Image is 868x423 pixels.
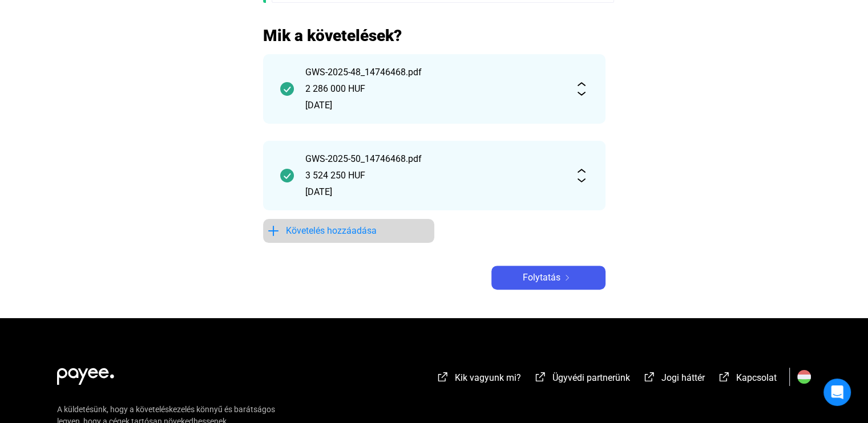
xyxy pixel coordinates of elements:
[305,99,563,112] div: [DATE]
[305,185,563,199] div: [DATE]
[305,82,563,96] div: 2 286 000 HUF
[552,372,630,383] span: Ügyvédi partnerünk
[280,169,294,182] img: checkmark-darker-green-circle
[643,371,656,383] img: external-link-white
[305,169,563,182] div: 3 524 250 HUF
[455,372,521,383] span: Kik vagyunk mi?
[436,374,521,385] a: external-link-whiteKik vagyunk mi?
[823,379,851,406] div: Open Intercom Messenger
[305,152,563,166] div: GWS-2025-50_14746468.pdf
[717,374,777,385] a: external-link-whiteKapcsolat
[280,82,294,96] img: checkmark-darker-green-circle
[263,26,605,46] h2: Mik a követelések?
[534,374,630,385] a: external-link-whiteÜgyvédi partnerünk
[263,219,434,243] button: plus-blueKövetelés hozzáadása
[286,224,377,238] span: Követelés hozzáadása
[267,224,280,238] img: plus-blue
[305,66,563,79] div: GWS-2025-48_14746468.pdf
[575,169,588,182] img: expand
[436,371,450,383] img: external-link-white
[643,374,705,385] a: external-link-whiteJogi háttér
[661,372,705,383] span: Jogi háttér
[736,372,777,383] span: Kapcsolat
[717,371,731,383] img: external-link-white
[523,271,560,284] span: Folytatás
[797,370,811,384] img: HU.svg
[534,371,547,383] img: external-link-white
[57,361,114,385] img: white-payee-white-dot.svg
[575,82,588,96] img: expand
[560,275,574,280] img: arrow-right-white
[491,266,605,290] button: Folytatásarrow-right-white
